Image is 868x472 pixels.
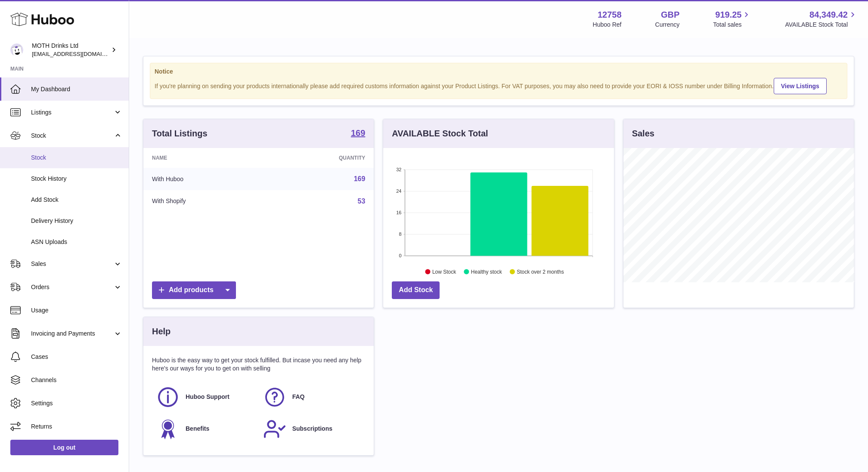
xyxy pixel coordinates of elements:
[31,132,113,140] span: Stock
[152,281,236,299] a: Add products
[598,9,622,21] strong: 12758
[31,399,122,407] span: Settings
[155,68,843,76] strong: Notice
[31,108,113,117] span: Listings
[31,154,122,162] span: Stock
[10,440,118,455] a: Log out
[10,43,23,56] img: orders@mothdrinks.com
[31,175,122,183] span: Stock History
[292,393,305,401] span: FAQ
[392,128,488,139] h3: AVAILABLE Stock Total
[351,129,365,139] a: 169
[715,9,741,21] span: 919.25
[31,196,122,204] span: Add Stock
[156,386,254,409] a: Huboo Support
[809,9,848,21] span: 84,349.42
[32,50,127,57] span: [EMAIL_ADDRESS][DOMAIN_NAME]
[358,197,366,205] a: 53
[397,167,402,172] text: 32
[713,9,751,29] a: 919.25 Total sales
[155,77,843,94] div: If you're planning on sending your products internationally please add required customs informati...
[399,231,402,237] text: 8
[397,210,402,215] text: 16
[156,417,254,441] a: Benefits
[471,269,502,275] text: Healthy stock
[31,260,113,268] span: Sales
[268,148,374,168] th: Quantity
[31,353,122,361] span: Cases
[263,386,361,409] a: FAQ
[593,21,622,29] div: Huboo Ref
[31,85,122,93] span: My Dashboard
[292,425,332,433] span: Subscriptions
[713,21,751,29] span: Total sales
[143,168,268,190] td: With Huboo
[143,148,268,168] th: Name
[774,78,827,94] a: View Listings
[31,217,122,225] span: Delivery History
[632,128,654,139] h3: Sales
[31,238,122,246] span: ASN Uploads
[517,269,564,275] text: Stock over 2 months
[785,21,858,29] span: AVAILABLE Stock Total
[31,283,113,291] span: Orders
[351,129,365,137] strong: 169
[661,9,679,21] strong: GBP
[263,417,361,441] a: Subscriptions
[186,425,209,433] span: Benefits
[354,175,366,182] a: 169
[152,356,365,373] p: Huboo is the easy way to get your stock fulfilled. But incase you need any help here's our ways f...
[31,423,122,431] span: Returns
[397,188,402,194] text: 24
[31,330,113,338] span: Invoicing and Payments
[32,42,109,58] div: MOTH Drinks Ltd
[152,326,170,337] h3: Help
[785,9,858,29] a: 84,349.42 AVAILABLE Stock Total
[31,306,122,315] span: Usage
[432,269,456,275] text: Low Stock
[655,21,680,29] div: Currency
[31,376,122,384] span: Channels
[152,128,208,139] h3: Total Listings
[392,281,440,299] a: Add Stock
[399,253,402,258] text: 0
[143,190,268,213] td: With Shopify
[186,393,229,401] span: Huboo Support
